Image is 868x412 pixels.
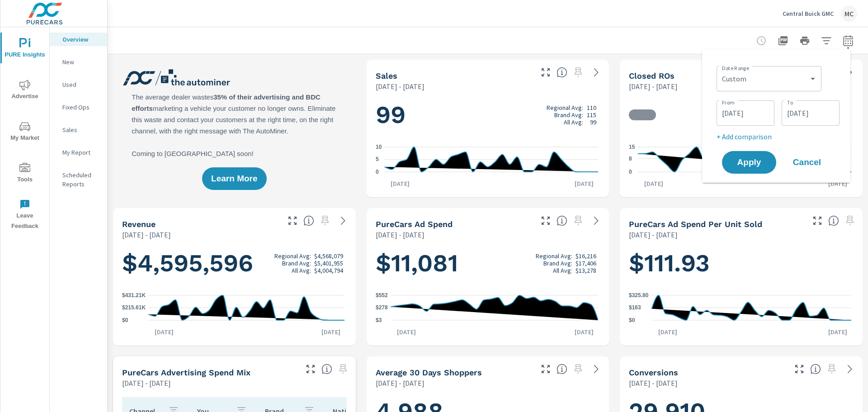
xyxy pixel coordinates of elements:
h1: $111.93 [629,248,854,279]
span: PURE Insights [3,38,47,60]
p: New [62,57,100,66]
p: Fixed Ops [62,103,100,112]
text: $552 [376,292,388,298]
p: [DATE] - [DATE] [376,81,425,92]
p: [DATE] [652,327,684,336]
span: Select a preset date range to save this widget [571,362,585,376]
p: $17,406 [576,260,596,267]
p: [DATE] [568,327,600,336]
p: Brand Avg: [543,260,572,267]
p: $4,568,079 [314,252,343,260]
text: $215.61K [122,305,146,311]
h1: $11,081 [376,248,600,279]
span: Cancel [789,158,825,166]
span: A rolling 30 day total of daily Shoppers on the dealership website, averaged over the selected da... [557,364,567,374]
span: This table looks at how you compare to the amount of budget you spend per channel as opposed to y... [321,364,332,374]
text: $325.80 [629,292,649,298]
p: [DATE] - [DATE] [122,229,171,240]
h5: Average 30 Days Shoppers [376,368,482,377]
span: My Market [3,121,47,143]
h5: Closed ROs [629,71,675,81]
button: Make Fullscreen [538,213,553,228]
p: Sales [62,125,100,134]
text: $3 [376,317,382,323]
h1: $4,595,596 [122,248,347,279]
p: 99 [590,118,596,126]
p: $5,401,955 [314,260,343,267]
span: Select a preset date range to save this widget [843,213,857,228]
button: Make Fullscreen [792,362,807,376]
p: Brand Avg: [554,111,583,118]
text: 15 [629,144,635,150]
div: Fixed Ops [50,100,107,114]
p: [DATE] [822,327,854,336]
p: [DATE] [391,327,422,336]
p: $4,004,794 [314,267,343,274]
p: Regional Avg: [274,252,311,260]
button: Print Report [796,32,814,50]
span: Advertise [3,80,47,102]
span: The number of dealer-specified goals completed by a visitor. [Source: This data is provided by th... [810,364,821,374]
p: [DATE] [148,327,180,336]
p: [DATE] - [DATE] [122,378,171,388]
span: Number of vehicles sold by the dealership over the selected date range. [Source: This data is sou... [557,67,567,78]
p: My Report [62,148,100,157]
a: See more details in report [589,213,604,228]
text: 0 [629,169,632,175]
div: Sales [50,123,107,137]
a: See more details in report [589,362,604,376]
p: [DATE] [315,327,347,336]
p: $16,216 [576,252,596,260]
div: Overview [50,33,107,46]
text: $0 [122,317,128,323]
p: [DATE] [568,179,600,188]
text: $0 [629,317,635,323]
h5: Revenue [122,219,156,229]
text: 10 [376,144,382,150]
a: See more details in report [589,65,604,80]
div: New [50,55,107,69]
text: 0 [376,169,379,175]
p: Regional Avg: [536,252,572,260]
button: Make Fullscreen [538,65,553,80]
p: All Avg: [292,267,311,274]
button: Apply Filters [817,32,835,50]
p: Overview [62,35,100,44]
div: My Report [50,146,107,159]
p: [DATE] - [DATE] [629,229,678,240]
p: Regional Avg: [547,104,583,111]
p: [DATE] - [DATE] [629,81,678,92]
span: Select a preset date range to save this widget [571,65,585,80]
p: 110 [587,104,596,111]
p: [DATE] - [DATE] [376,229,425,240]
p: 115 [587,111,596,118]
span: Learn More [211,175,257,183]
p: All Avg: [564,118,583,126]
p: Brand Avg: [282,260,311,267]
div: Used [50,78,107,91]
h1: 99 [376,99,600,130]
button: Select Date Range [839,32,857,50]
span: Average cost of advertising per each vehicle sold at the dealer over the selected date range. The... [828,215,839,226]
p: [DATE] [384,179,416,188]
h5: PureCars Ad Spend Per Unit Sold [629,219,762,229]
p: All Avg: [553,267,572,274]
span: Apply [731,158,767,166]
p: [DATE] [638,179,670,188]
div: Scheduled Reports [50,168,107,191]
p: $13,278 [576,267,596,274]
text: $163 [629,305,641,311]
div: MC [841,5,857,22]
span: Select a preset date range to save this widget [825,362,839,376]
h5: PureCars Advertising Spend Mix [122,368,250,377]
span: Select a preset date range to save this widget [318,213,332,228]
p: [DATE] - [DATE] [376,378,425,388]
p: [DATE] [822,179,854,188]
a: See more details in report [336,213,350,228]
a: See more details in report [843,362,857,376]
span: Tools [3,163,47,185]
button: Make Fullscreen [810,213,825,228]
span: Select a preset date range to save this widget [336,362,350,376]
text: $431.21K [122,292,146,298]
button: Learn More [202,167,266,190]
